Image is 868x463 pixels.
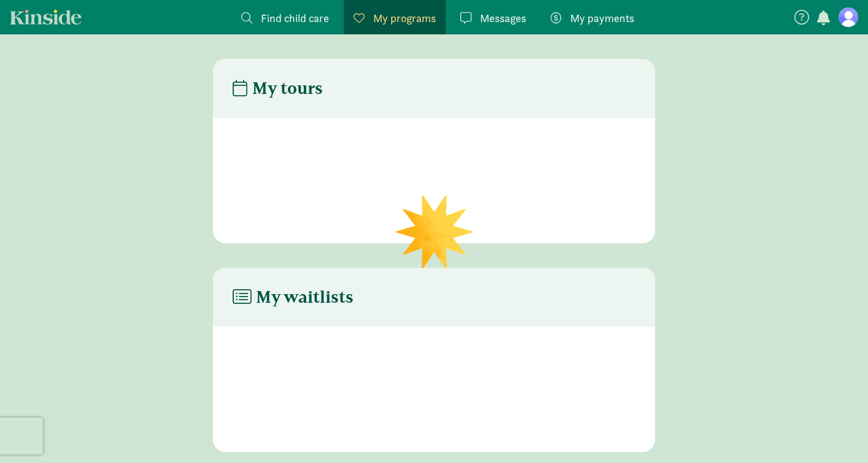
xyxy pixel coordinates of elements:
[480,10,526,26] span: Messages
[570,10,634,26] span: My payments
[261,10,329,26] span: Find child care
[10,9,82,25] a: Kinside
[233,79,323,98] h4: My tours
[373,10,436,26] span: My programs
[233,287,354,307] h4: My waitlists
